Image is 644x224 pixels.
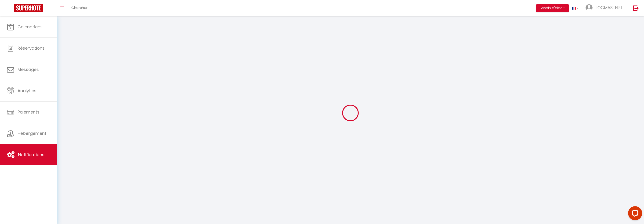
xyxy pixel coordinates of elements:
[18,66,39,72] span: Messages
[633,5,639,11] img: logout
[536,4,569,12] button: Besoin d'aide ?
[586,4,593,11] img: ...
[596,5,622,11] span: LOCMASTER 1
[18,88,36,94] span: Analytics
[18,24,42,30] span: Calendriers
[18,109,40,115] span: Paiements
[14,4,43,12] img: Super Booking
[624,204,644,224] iframe: LiveChat chat widget
[71,5,87,10] span: Chercher
[18,152,44,158] span: Notifications
[18,130,46,136] span: Hébergement
[18,45,45,51] span: Réservations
